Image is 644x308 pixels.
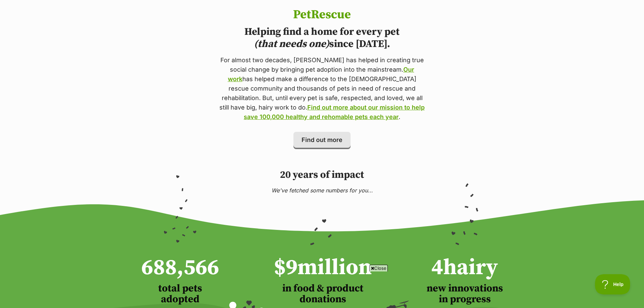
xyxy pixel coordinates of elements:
i: (that needs one) [254,38,329,50]
span: Close [369,265,388,271]
p: For almost two decades, [PERSON_NAME] has helped in creating true social change by bringing pet a... [218,55,426,122]
h3: total pets adopted [141,283,219,305]
h2: Helping find a home for every pet since [DATE]. [218,26,426,50]
h2: hairy [427,253,503,283]
span: 688,566 [141,254,219,282]
h1: PetRescue [218,8,426,22]
h2: $ million [274,253,372,283]
span: 9 [286,254,297,282]
iframe: Advertisement [158,274,486,305]
span: 4 [431,254,443,282]
a: Find out more about our mission to help save 100,000 healthy and rehomable pets each year [244,104,425,120]
a: Find out more [293,132,351,148]
span: Find out more [302,135,342,144]
iframe: Help Scout Beacon - Open [595,274,630,294]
